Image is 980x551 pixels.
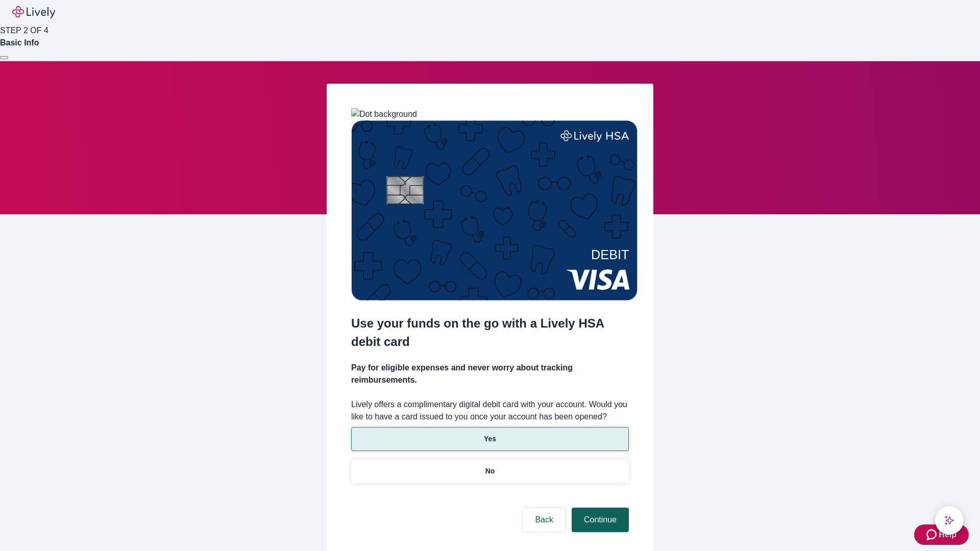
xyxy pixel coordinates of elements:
button: Yes [351,427,629,451]
label: Lively offers a complimentary digital debit card with your account. Would you like to have a card... [351,398,629,423]
h4: Pay for eligible expenses and never worry about tracking reimbursements. [351,362,629,386]
img: Lively [12,6,55,18]
button: chat [935,506,964,535]
p: No [485,466,495,477]
button: No [351,459,629,483]
button: Continue [572,508,629,532]
button: Zendesk support iconHelp [914,524,969,545]
svg: Zendesk support icon [926,529,939,541]
p: Yes [484,434,496,444]
h2: Use your funds on the go with a Lively HSA debit card [351,314,629,351]
img: Debit card [351,120,638,300]
img: Dot background [351,108,417,120]
svg: Lively AI Assistant [944,515,954,525]
button: Back [523,508,566,532]
span: Help [939,529,957,541]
